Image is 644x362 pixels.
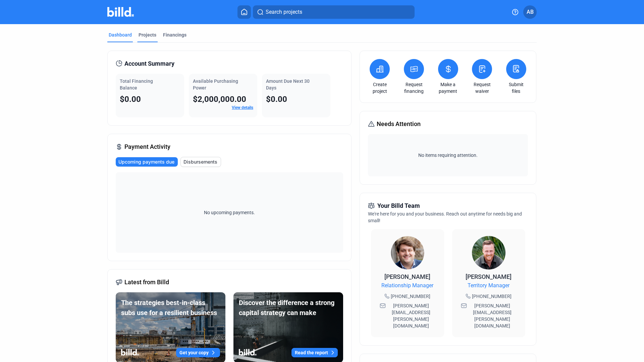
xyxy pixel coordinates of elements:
span: Search projects [266,8,302,16]
span: Payment Activity [124,142,170,152]
span: $0.00 [266,95,287,104]
span: Upcoming payments due [118,159,174,165]
span: [PERSON_NAME][EMAIL_ADDRESS][PERSON_NAME][DOMAIN_NAME] [387,302,435,329]
div: Financings [163,32,186,38]
button: Search projects [253,5,415,19]
a: View details [232,105,253,110]
span: Disbursements [183,159,217,165]
button: Get your copy [176,348,220,357]
span: [PERSON_NAME] [466,273,512,280]
button: Upcoming payments due [116,157,178,167]
a: Submit files [504,81,528,95]
a: Make a payment [436,81,460,95]
div: Projects [139,32,156,38]
span: [PERSON_NAME] [384,273,430,280]
button: AB [523,5,537,19]
a: Create project [368,81,391,95]
button: Read the report [291,348,338,357]
div: The strategies best-in-class subs use for a resilient business [121,298,220,318]
img: Billd Company Logo [107,7,134,17]
span: Amount Due Next 30 Days [266,78,310,90]
span: Total Financing Balance [120,78,153,90]
span: Territory Manager [468,282,509,290]
span: We're here for you and your business. Reach out anytime for needs big and small! [368,211,522,223]
div: Discover the difference a strong capital strategy can make [239,298,338,318]
span: AB [527,8,534,16]
button: Disbursements [180,157,221,167]
span: No upcoming payments. [200,209,259,216]
span: Account Summary [124,59,174,68]
span: Available Purchasing Power [193,78,238,90]
span: $0.00 [120,95,141,104]
a: Request waiver [470,81,494,95]
span: [PHONE_NUMBER] [472,293,512,300]
span: Relationship Manager [381,282,433,290]
span: Latest from Billd [124,278,169,287]
span: Needs Attention [377,119,421,129]
a: Request financing [402,81,426,95]
span: Your Billd Team [377,201,420,210]
span: No items requiring attention. [371,152,525,159]
img: Territory Manager [472,236,505,269]
span: [PHONE_NUMBER] [391,293,430,300]
img: Relationship Manager [391,236,424,269]
div: Dashboard [109,32,132,38]
span: [PERSON_NAME][EMAIL_ADDRESS][PERSON_NAME][DOMAIN_NAME] [468,302,517,329]
span: $2,000,000.00 [193,95,246,104]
